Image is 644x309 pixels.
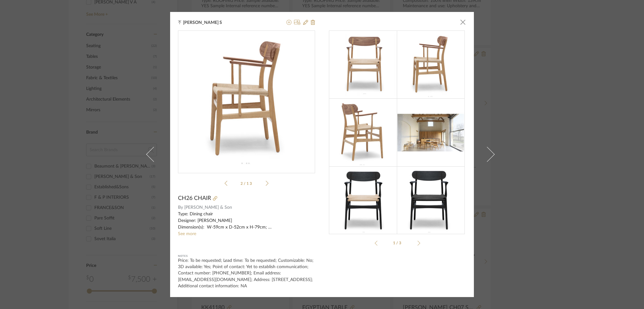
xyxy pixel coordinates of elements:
div: 1/3 [384,240,411,246]
div: Type: Dining chair Designer: [PERSON_NAME] Dimension(s): W-59cm x D-52cm x H-79cm; Material/Finis... [178,211,315,231]
div: 1 [178,31,315,168]
span: 13 [247,182,253,185]
img: db1ef45f-3940-4410-8cb9-d75283f9b186_216x216.jpg [402,31,460,99]
img: cd355af7-3d81-438a-a5c9-90bc9911ffac_216x216.jpg [405,166,457,234]
div: Notes [178,253,315,259]
img: 2d9f0997-2cb3-41df-a286-9a463458f007_216x216.jpg [329,34,397,96]
span: By [178,204,183,211]
span: CH26 CHAIR [178,195,211,202]
img: 8ae99ed1-ccbc-43a8-bfc0-728651ed59c6_216x216.jpg [334,166,392,234]
img: bef8da03-4bf6-4c32-9adf-9e3873b096e2_216x216.jpg [335,99,391,167]
div: Price: To be requested; Lead time: To be requested; Customizable: No; 3D available: Yes; Point of... [178,257,315,289]
a: See more [178,232,196,236]
span: / [244,182,247,185]
span: [PERSON_NAME] & Son [184,204,315,211]
button: Close [457,16,469,28]
img: db1ef45f-3940-4410-8cb9-d75283f9b186_436x436.jpg [188,31,305,168]
img: 73b59425-c923-4afd-aeea-0c222107ad7a_216x216.jpg [397,112,465,153]
span: 2 [241,182,244,185]
span: [PERSON_NAME] S [183,20,228,25]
